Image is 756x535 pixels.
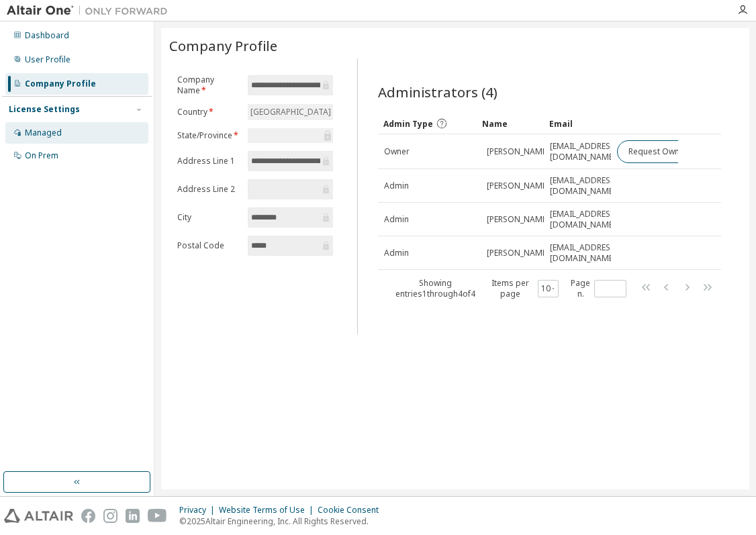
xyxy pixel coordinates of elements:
[25,30,69,41] div: Dashboard
[219,505,318,516] div: Website Terms of Use
[550,209,618,230] span: [EMAIL_ADDRESS][DOMAIN_NAME]
[25,79,96,89] div: Company Profile
[179,516,387,527] p: © 2025 Altair Engineering, Inc. All Rights Reserved.
[25,54,70,65] div: User Profile
[248,105,333,119] div: [GEOGRAPHIC_DATA]
[550,242,618,264] span: [EMAIL_ADDRESS][DOMAIN_NAME]
[487,278,559,299] span: Items per page
[541,283,555,294] button: 10
[103,509,117,523] img: instagram.svg
[177,107,240,117] label: Country
[384,181,409,191] span: Admin
[126,509,140,523] img: linkedin.svg
[482,113,538,134] div: Name
[550,175,618,197] span: [EMAIL_ADDRESS][DOMAIN_NAME]
[487,181,549,191] span: [PERSON_NAME]
[487,214,549,225] span: [PERSON_NAME]
[177,240,240,251] label: Postal Code
[487,146,549,157] span: [PERSON_NAME]
[549,113,606,134] div: Email
[617,140,730,163] button: Request Owner Change
[7,4,175,17] img: Altair One
[571,278,626,299] span: Page n.
[81,509,95,523] img: facebook.svg
[384,248,409,258] span: Admin
[177,75,240,96] label: Company Name
[25,150,58,161] div: On Prem
[487,248,549,258] span: [PERSON_NAME]
[179,505,219,516] div: Privacy
[9,104,80,115] div: License Settings
[177,130,240,141] label: State/Province
[4,509,73,523] img: altair_logo.svg
[177,212,240,223] label: City
[318,505,387,516] div: Cookie Consent
[248,104,335,120] div: [GEOGRAPHIC_DATA]
[395,277,475,299] span: Showing entries 1 through 4 of 4
[148,509,167,523] img: youtube.svg
[25,128,62,138] div: Managed
[169,36,277,55] span: Company Profile
[550,141,618,162] span: [EMAIL_ADDRESS][DOMAIN_NAME]
[177,184,240,195] label: Address Line 2
[378,83,498,101] span: Administrators (4)
[177,156,240,166] label: Address Line 1
[383,118,433,130] span: Admin Type
[384,214,409,225] span: Admin
[384,146,410,157] span: Owner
